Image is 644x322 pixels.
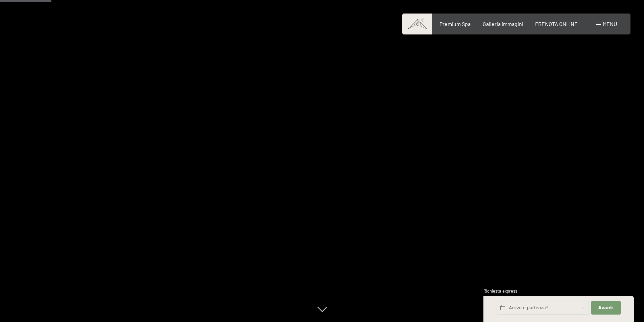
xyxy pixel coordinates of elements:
[483,288,517,294] span: Richiesta express
[483,21,523,27] a: Galleria immagini
[603,21,617,27] span: Menu
[535,21,578,27] a: PRENOTA ONLINE
[598,305,614,311] span: Avanti
[591,301,620,315] button: Avanti
[439,21,471,27] a: Premium Spa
